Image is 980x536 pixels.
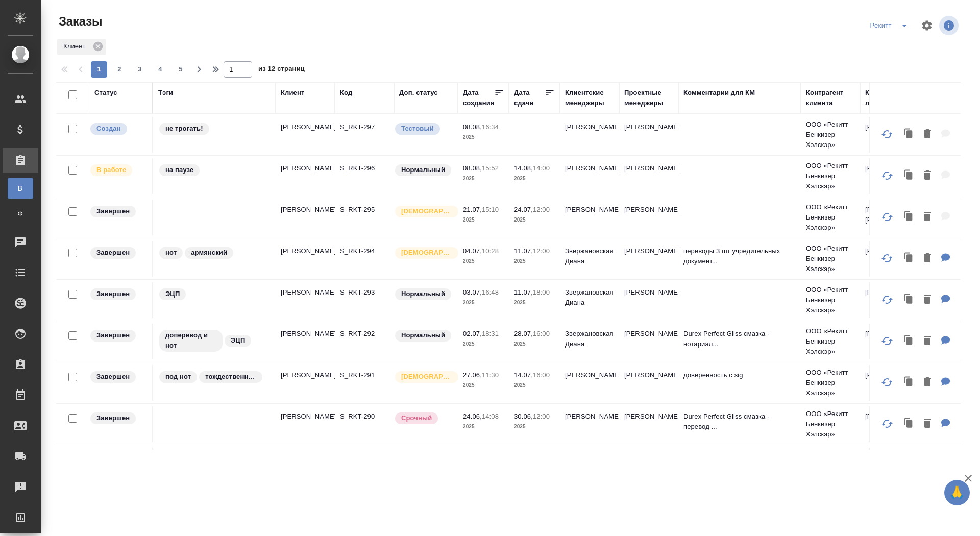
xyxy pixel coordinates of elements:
[231,335,245,346] p: ЭЦП
[936,413,955,434] button: Для КМ: Durex Perfect Gliss смазка - перевод сшивок документов (RMR, MSDS, Stabilities)
[463,123,482,131] p: 08.08,
[514,339,555,349] p: 2025
[463,88,494,108] div: Дата создания
[899,289,919,310] button: Клонировать
[919,413,936,434] button: Удалить
[56,13,102,30] span: Заказы
[96,165,126,175] p: В работе
[899,413,919,434] button: Клонировать
[401,372,452,382] p: [DEMOGRAPHIC_DATA]
[806,202,855,233] p: ООО «Рекитт Бенкизер Хэлскэр»
[158,370,271,384] div: под нот, тождественность
[96,330,130,340] p: Завершен
[89,411,147,425] div: Выставляет КМ при направлении счета или после выполнения всех работ/сдачи заказа клиенту. Окончат...
[560,324,619,359] td: Звержановская Диана
[96,248,130,258] p: Завершен
[89,205,147,218] div: Выставляет КМ при направлении счета или после выполнения всех работ/сдачи заказа клиенту. Окончат...
[158,246,271,260] div: нот, армянский
[514,380,555,391] p: 2025
[875,329,899,353] button: Обновить
[463,174,504,184] p: 2025
[482,206,499,213] p: 15:10
[619,448,678,483] td: [PERSON_NAME]
[514,371,533,379] p: 14.07,
[13,183,28,193] span: В
[860,241,919,277] td: [PERSON_NAME]
[875,246,899,271] button: Обновить
[132,61,148,78] button: 3
[860,200,919,235] td: [PERSON_NAME] [PERSON_NAME]
[463,288,482,296] p: 03.07,
[158,88,173,98] div: Тэги
[340,122,389,132] p: S_RKT-297
[463,412,482,420] p: 24.06,
[340,88,352,98] div: Код
[173,64,189,75] span: 5
[281,370,330,380] p: [PERSON_NAME]
[875,370,899,395] button: Обновить
[89,287,147,301] div: Выставляет КМ при направлении счета или после выполнения всех работ/сдачи заказа клиенту. Окончат...
[514,298,555,308] p: 2025
[533,247,550,255] p: 12:00
[514,206,533,213] p: 24.07,
[860,158,919,194] td: [PERSON_NAME]
[514,412,533,420] p: 30.06,
[111,64,128,75] span: 2
[394,205,453,218] div: Выставляется автоматически для первых 3 заказов нового контактного лица. Особое внимание
[560,282,619,318] td: Звержановская Диана
[165,165,193,175] p: на паузе
[463,339,504,349] p: 2025
[158,163,271,177] div: на паузе
[919,124,936,145] button: Удалить
[463,298,504,308] p: 2025
[281,329,330,339] p: [PERSON_NAME]
[152,61,168,78] button: 4
[619,324,678,359] td: [PERSON_NAME]
[482,288,499,296] p: 16:48
[8,204,33,224] a: Ф
[560,406,619,442] td: [PERSON_NAME]
[63,41,89,52] p: Клиент
[936,331,955,352] button: Для КМ: Durex Perfect Gliss смазка - нотариальное заверение (RMR, MSDS, Stabilities)
[158,122,271,136] div: не трогать!
[806,88,855,108] div: Контрагент клиента
[560,158,619,194] td: [PERSON_NAME]
[340,205,389,215] p: S_RKT-295
[514,330,533,337] p: 28.07,
[875,287,899,312] button: Обновить
[13,209,28,219] span: Ф
[340,370,389,380] p: S_RKT-291
[463,330,482,337] p: 02.07,
[514,247,533,255] p: 11.07,
[96,372,130,382] p: Завершен
[482,247,499,255] p: 10:28
[281,411,330,422] p: [PERSON_NAME]
[514,288,533,296] p: 11.07,
[96,413,130,423] p: Завершен
[281,88,304,98] div: Клиент
[514,164,533,172] p: 14.08,
[89,329,147,343] div: Выставляет КМ при направлении счета или после выполнения всех работ/сдачи заказа клиенту. Окончат...
[533,371,550,379] p: 16:00
[919,207,936,228] button: Удалить
[806,119,855,150] p: ООО «Рекитт Бенкизер Хэлскэр»
[624,88,673,108] div: Проектные менеджеры
[868,17,915,34] div: split button
[560,241,619,277] td: Звержановская Диана
[340,246,389,256] p: S_RKT-294
[205,372,256,382] p: тождественность
[619,406,678,442] td: [PERSON_NAME]
[899,372,919,393] button: Клонировать
[96,289,130,299] p: Завершен
[560,365,619,401] td: [PERSON_NAME]
[619,282,678,318] td: [PERSON_NAME]
[806,326,855,357] p: ООО «Рекитт Бенкизер Хэлскэр»
[806,285,855,315] p: ООО «Рекитт Бенкизер Хэлскэр»
[919,248,936,269] button: Удалить
[806,368,855,398] p: ООО «Рекитт Бенкизер Хэлскэр»
[340,163,389,174] p: S_RKT-296
[936,248,955,269] button: Для КМ: переводы 3 шт учредительных документов с русского на армянский язык и затем нотариально з...
[394,329,453,343] div: Статус по умолчанию для стандартных заказов
[401,413,432,423] p: Срочный
[463,256,504,266] p: 2025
